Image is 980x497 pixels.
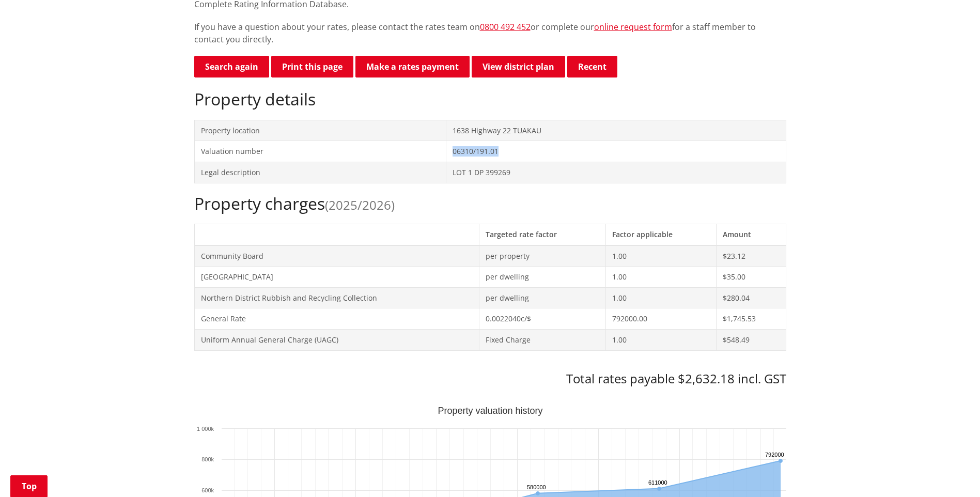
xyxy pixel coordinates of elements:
text: 792000 [765,452,784,458]
text: 580000 [527,484,546,490]
td: Uniform Annual General Charge (UAGC) [194,329,479,350]
td: Community Board [194,245,479,267]
td: Valuation number [194,141,446,162]
path: Wednesday, Jun 30, 12:00, 611,000. Capital Value. [657,487,661,491]
a: Make a rates payment [355,56,470,77]
iframe: Messenger Launcher [932,454,970,491]
text: 800k [201,456,214,462]
td: Northern District Rubbish and Recycling Collection [194,287,479,308]
button: Print this page [271,56,353,77]
td: [GEOGRAPHIC_DATA] [194,267,479,288]
td: Legal description [194,162,446,183]
td: $35.00 [717,267,786,288]
a: 0800 492 452 [480,21,531,33]
text: 600k [201,487,214,493]
td: $1,745.53 [717,308,786,330]
td: LOT 1 DP 399269 [446,162,786,183]
td: 792000.00 [606,308,717,330]
td: 1.00 [606,329,717,350]
td: Property location [194,120,446,141]
td: per dwelling [479,287,606,308]
text: 611000 [648,479,667,486]
td: 1638 Highway 22 TUAKAU [446,120,786,141]
th: Targeted rate factor [479,224,606,245]
td: 1.00 [606,287,717,308]
text: 1 000k [196,426,214,432]
h3: Total rates payable $2,632.18 incl. GST [194,371,786,386]
h2: Property details [194,89,786,109]
td: 06310/191.01 [446,141,786,162]
span: (2025/2026) [325,196,395,213]
td: $280.04 [717,287,786,308]
a: online request form [594,21,672,33]
td: per property [479,245,606,267]
button: Recent [567,56,617,77]
td: 0.0022040c/$ [479,308,606,330]
th: Factor applicable [606,224,717,245]
td: per dwelling [479,267,606,288]
td: Fixed Charge [479,329,606,350]
th: Amount [717,224,786,245]
td: 1.00 [606,245,717,267]
path: Saturday, Jun 30, 12:00, 580,000. Capital Value. [536,491,540,495]
h2: Property charges [194,194,786,213]
td: $548.49 [717,329,786,350]
path: Sunday, Jun 30, 12:00, 792,000. Capital Value. [779,459,783,463]
td: General Rate [194,308,479,330]
p: If you have a question about your rates, please contact the rates team on or complete our for a s... [194,21,786,45]
a: View district plan [472,56,565,77]
text: Property valuation history [438,406,542,416]
td: $23.12 [717,245,786,267]
a: Top [10,475,48,497]
a: Search again [194,56,269,77]
td: 1.00 [606,267,717,288]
